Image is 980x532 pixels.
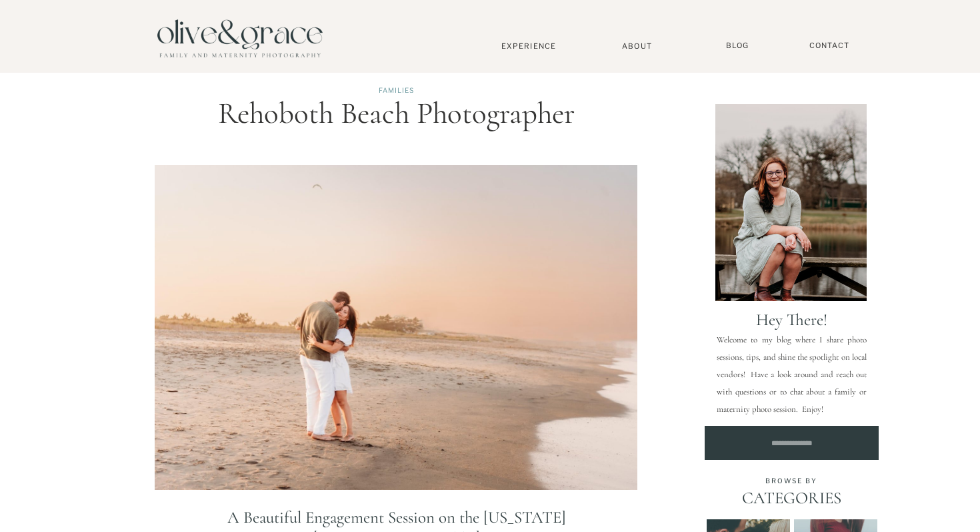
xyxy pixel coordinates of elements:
[719,488,865,508] p: CATEGORIES
[716,310,867,325] p: Hey there!
[803,41,856,51] a: Contact
[158,98,634,128] h1: Rehoboth Beach Photographer
[733,477,849,485] p: browse by
[485,41,573,51] a: Experience
[721,41,754,51] a: BLOG
[717,331,867,411] p: Welcome to my blog where I share photo sessions, tips, and shine the spotlight on local vendors! ...
[379,86,414,94] a: Families
[155,165,637,490] img: Rehoboth Beach photographer
[617,41,657,50] a: About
